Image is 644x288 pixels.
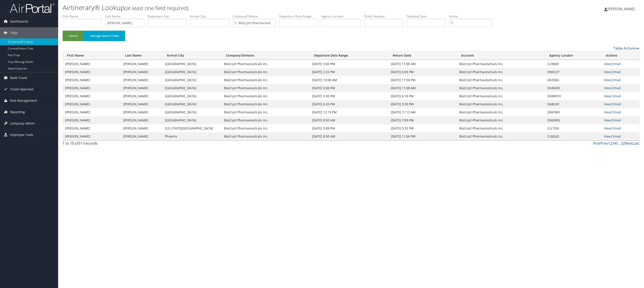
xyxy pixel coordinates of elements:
[613,110,621,114] a: Email
[613,118,621,122] a: Email
[545,76,602,84] td: DK3QKL
[63,51,121,60] th: First Name: activate to sort column ascending
[602,68,639,76] td: |
[545,108,602,116] td: D567MX
[389,92,457,100] td: [DATE] 6:18 PM
[63,132,121,140] td: [PERSON_NAME]
[78,141,84,146] span: 311
[10,3,55,13] img: airportal-logo.png
[63,92,121,100] td: [PERSON_NAME]
[222,51,310,60] th: Company/Division
[604,62,611,66] a: View
[389,132,457,140] td: [DATE] 11:56 PM
[222,108,310,116] td: BioCryst Pharmaceuticals Inc.
[310,76,389,84] td: [DATE] 10:00 AM
[602,92,639,100] td: |
[389,108,457,116] td: [DATE] 11:13 AM
[322,14,364,19] label: Agency Locator
[310,60,389,68] td: [DATE] 3:00 PM
[610,141,612,146] a: 2
[310,100,389,108] td: [DATE] 6:55 PM
[593,141,600,146] a: First
[604,94,611,98] a: View
[604,126,611,130] a: View
[545,92,602,100] td: DHMNTV
[121,100,163,108] td: [PERSON_NAME]
[63,31,84,41] button: Search
[389,68,457,76] td: [DATE] 6:03 PM
[222,100,310,108] td: BioCryst Pharmaceuticals Inc.
[457,60,545,68] td: BioCryst Pharmaceuticals Inc.
[613,46,640,51] a: Table Actions
[163,108,222,116] td: [GEOGRAPHIC_DATA]
[607,6,635,11] span: [PERSON_NAME]
[121,84,163,92] td: [PERSON_NAME]
[222,132,310,140] td: BioCryst Pharmaceuticals Inc.
[457,116,545,124] td: BioCryst Pharmaceuticals Inc.
[10,118,35,129] span: Company Admin
[613,126,621,130] a: Email
[121,108,163,116] td: [PERSON_NAME]
[10,16,28,27] span: Dashboards
[545,51,602,60] th: Agency Locator: activate to sort column ascending
[222,76,310,84] td: BioCryst Pharmaceuticals Inc.
[163,68,222,76] td: [GEOGRAPHIC_DATA]
[618,141,621,146] span: …
[604,78,611,82] a: View
[163,60,222,68] td: [GEOGRAPHIC_DATA]
[63,60,121,68] td: [PERSON_NAME]
[457,132,545,140] td: BioCryst Pharmaceuticals Inc.
[121,92,163,100] td: [PERSON_NAME]
[10,72,27,83] span: Book Travel
[222,84,310,92] td: BioCryst Pharmaceuticals Inc.
[163,92,222,100] td: [GEOGRAPHIC_DATA]
[602,84,639,92] td: |
[222,68,310,76] td: BioCryst Pharmaceuticals Inc.
[545,132,602,140] td: CL8QGS
[63,3,447,12] h1: Airtinerary® Lookup
[602,132,639,140] td: |
[545,60,602,68] td: CL96WC
[389,60,457,68] td: [DATE] 11:00 AM
[449,14,496,19] label: Airline
[163,76,222,84] td: [GEOGRAPHIC_DATA]
[310,84,389,92] td: [DATE] 3:00 PM
[604,86,611,90] a: View
[604,134,611,138] a: View
[63,108,121,116] td: [PERSON_NAME]
[10,27,18,38] span: Trips
[608,141,610,146] a: 1
[222,124,310,132] td: BioCryst Pharmaceuticals Inc.
[10,95,37,106] span: Risk Management
[310,51,389,60] th: Departure Date Range: activate to sort column ascending
[545,84,602,92] td: DLWGF8
[105,14,148,19] label: Last Name
[457,84,545,92] td: BioCryst Pharmaceuticals Inc.
[310,108,389,116] td: [DATE] 12:19 PM
[310,68,389,76] td: [DATE] 2:22 PM
[163,51,222,60] th: Arrival City: activate to sort column ascending
[63,124,121,132] td: [PERSON_NAME]
[63,14,105,19] label: First Name
[602,76,639,84] td: |
[190,14,233,19] label: Arrival City
[163,132,222,140] td: Phoenix
[621,141,625,146] a: 32
[389,76,457,84] td: [DATE] 11:50 PM
[121,116,163,124] td: [PERSON_NAME]
[616,141,618,146] a: 5
[121,132,163,140] td: [PERSON_NAME]
[613,70,621,74] a: Email
[457,51,545,60] th: Account: activate to sort column ascending
[602,51,639,60] th: Actions
[602,60,639,68] td: |
[625,141,633,146] a: Next
[121,60,163,68] td: [PERSON_NAME]
[545,100,602,108] td: DG8LNY
[222,60,310,68] td: BioCryst Pharmaceuticals Inc.
[163,116,222,124] td: [GEOGRAPHIC_DATA]
[63,68,121,76] td: [PERSON_NAME]
[457,100,545,108] td: BioCryst Pharmaceuticals Inc.
[613,94,621,98] a: Email
[389,100,457,108] td: [DATE] 9:30 PM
